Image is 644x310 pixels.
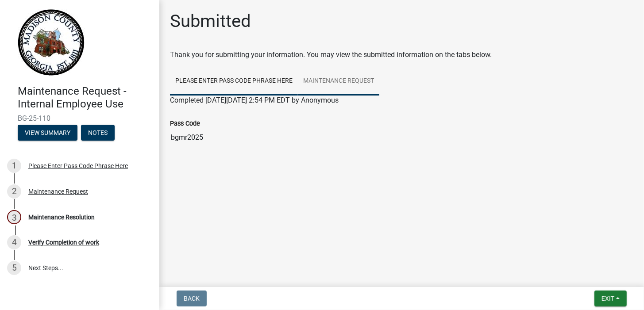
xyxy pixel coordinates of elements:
span: BG-25-110 [18,114,142,122]
img: Madison County, Georgia [18,9,85,76]
div: Please Enter Pass Code Phrase Here [28,163,128,169]
a: Please Enter Pass Code Phrase Here [170,67,298,96]
span: Completed [DATE][DATE] 2:54 PM EDT by Anonymous [170,96,339,104]
div: 4 [7,235,21,249]
h1: Submitted [170,11,251,32]
div: Maintenance Resolution [28,214,95,220]
wm-modal-confirm: Notes [81,130,115,137]
button: Exit [594,291,627,306]
div: Maintenance Request [28,188,88,195]
div: 2 [7,184,21,199]
span: Back [184,295,200,302]
wm-modal-confirm: Summary [18,130,77,137]
div: Verify Completion of work [28,239,99,245]
div: 3 [7,210,21,224]
div: 5 [7,261,21,275]
a: Maintenance Request [298,67,379,96]
button: View Summary [18,125,77,141]
label: Pass Code [170,121,200,127]
h4: Maintenance Request - Internal Employee Use [18,85,152,111]
button: Notes [81,125,115,141]
div: Thank you for submitting your information. You may view the submitted information on the tabs below. [170,50,633,60]
div: 1 [7,159,21,173]
span: Exit [602,295,614,302]
button: Back [177,291,207,306]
